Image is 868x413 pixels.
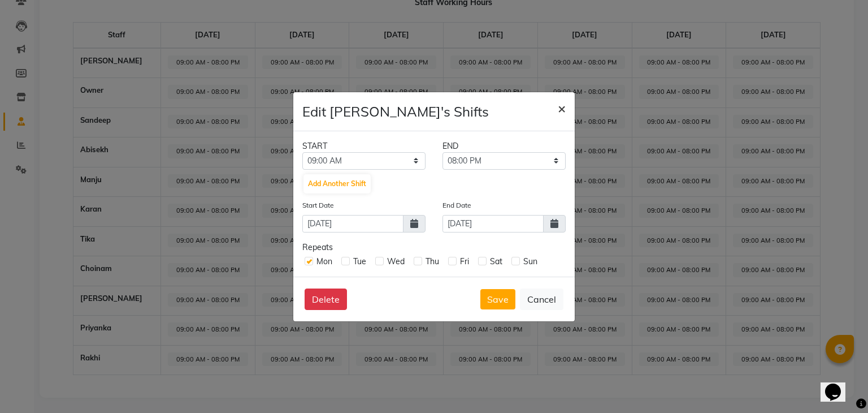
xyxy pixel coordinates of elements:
[523,256,537,266] span: Sun
[490,256,502,266] span: Sat
[434,140,574,152] div: END
[387,256,405,266] span: Wed
[302,242,566,253] div: Repeats
[316,256,332,266] span: Mon
[480,289,515,309] button: Save
[442,200,471,210] label: End Date
[821,368,857,402] iframe: chat widget
[426,256,439,266] span: Thu
[302,215,403,233] input: yyyy-mm-dd
[442,215,544,233] input: yyyy-mm-dd
[520,289,563,310] button: Cancel
[353,256,366,266] span: Tue
[305,289,347,310] button: Delete
[303,174,371,193] button: Add Another Shift
[549,92,575,124] button: Close
[302,200,334,210] label: Start Date
[460,256,469,266] span: Fri
[294,140,434,152] div: START
[302,101,489,122] h4: Edit [PERSON_NAME]'s Shifts
[558,100,566,117] span: ×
